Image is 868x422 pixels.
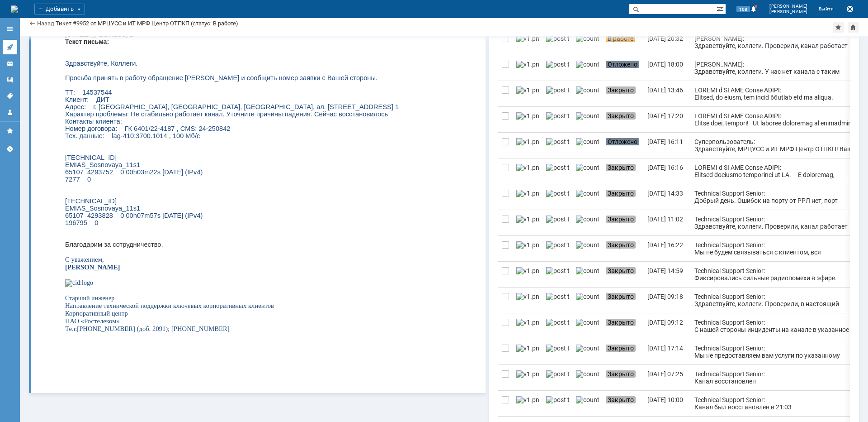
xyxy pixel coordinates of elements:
img: post ticket.png [546,35,569,42]
a: Technical Support Senior: Канал был восстановлен в 21:03 [691,391,862,416]
a: v1.png [513,236,542,261]
img: post ticket.png [546,216,569,223]
img: counter.png [576,267,599,274]
a: Закрыто [602,236,644,261]
a: post ticket.png [542,365,572,390]
a: post ticket.png [542,107,572,132]
div: Technical Support Senior: Здравствуйте, коллеги. Проверили, канал работает штатно, видим маки в о... [694,216,858,237]
span: Закрыто [606,396,636,403]
a: counter.png [572,236,602,261]
a: [DATE] 11:02 [644,210,691,235]
img: counter.png [576,319,599,326]
div: [DATE] 07:25 [647,370,683,378]
a: v1.png [513,210,542,235]
a: post ticket.png [542,29,572,55]
span: Закрыто [606,190,636,197]
a: Закрыто [602,158,644,184]
span: В работе [606,35,635,42]
a: post ticket.png [542,55,572,81]
a: Technical Support Senior: Мы не предоставляем вам услуги по указанному адресу [691,339,862,364]
a: v1.png [513,391,542,416]
span: [PERSON_NAME] [769,4,808,9]
img: v1.png [516,164,539,171]
div: | [54,19,56,26]
span: Расширенный поиск [717,4,726,13]
div: Technical Support Senior: Мы не предоставляем вам услуги по указанному адресу [694,345,858,366]
a: v1.png [513,339,542,364]
a: LOREMI d SI AME Conse ADIPI: Elitsed, do eiusm, tem incid 66utlab etd ma aliqua. 16.48.25.3 Enima... [691,81,862,106]
a: [DATE] 16:11 [644,133,691,158]
div: [DATE] 09:18 [647,293,683,300]
span: Закрыто [606,241,636,249]
div: LOREMI d SI AME Conse ADIPI: Elitsed, do eiusm, tem incid 66utlab etd ma aliqua. 16.48.25.3 Enima... [694,86,858,231]
img: counter.png [576,216,599,223]
a: counter.png [572,29,602,55]
span: Закрыто [606,370,636,378]
a: v1.png [513,262,542,287]
div: [DATE] 16:11 [647,138,683,145]
div: Technical Support Senior: Добрый день. Ошибок на порту от РРЛ нет, порт работает в режиме 100 Мби... [694,190,858,248]
a: Technical Support Senior: Добрый день. Ошибок на порту от РРЛ нет, порт работает в режиме 100 Мби... [691,184,862,210]
img: post ticket.png [546,370,569,378]
a: Закрыто [602,365,644,390]
span: Закрыто [606,164,636,171]
img: v1.png [516,216,539,223]
span: Закрыто [606,86,636,94]
img: counter.png [576,293,599,300]
a: counter.png [572,184,602,210]
a: Закрыто [602,313,644,339]
img: post ticket.png [546,61,569,68]
a: post ticket.png [542,81,572,106]
img: post ticket.png [546,241,569,249]
a: Отложено [602,133,644,158]
a: [DATE] 09:18 [644,288,691,313]
img: counter.png [576,86,599,94]
span: Закрыто [606,293,636,300]
img: v1.png [516,138,539,145]
a: [DATE] 13:46 [644,81,691,106]
a: [DATE] 17:20 [644,107,691,132]
img: counter.png [576,190,599,197]
img: post ticket.png [546,293,569,300]
a: post ticket.png [542,158,572,184]
a: Теги [3,89,17,103]
a: Technical Support Senior: Здравствуйте, коллеги. Проверили, канал работает штатно, видим маки в о... [691,210,862,235]
img: v1.png [516,370,539,378]
div: Technical Support Senior: С нашей стороны инциденты на канале в указанное время не фиксировались. [694,319,858,340]
img: v1.png [516,267,539,274]
img: v1.png [516,86,539,94]
a: Назад [37,20,54,27]
div: Technical Support Senior: Канал восстановлен [694,370,858,385]
a: v1.png [513,184,542,210]
a: post ticket.png [542,133,572,158]
div: Добавить в избранное [833,22,844,33]
a: counter.png [572,210,602,235]
a: counter.png [572,391,602,416]
a: Отложено [602,55,644,81]
a: post ticket.png [542,339,572,364]
a: v1.png [513,29,542,55]
span: Закрыто [606,267,636,274]
a: Закрыто [602,288,644,313]
a: post ticket.png [542,391,572,416]
span: Закрыто [606,345,636,352]
div: Тикет #9952 от МРЦУСС и ИТ МРФ Центр ОТПКП (статус: В работе) [56,20,238,27]
img: post ticket.png [546,138,569,145]
a: post ticket.png [542,288,572,313]
img: v1.png [516,396,539,403]
div: Суперпользователь: Здравствуйте, МРЦУСС и ИТ МРФ Центр ОТПКП! Ваше обращение зарегистрировано в С... [694,138,858,182]
a: post ticket.png [542,210,572,235]
img: counter.png [576,61,599,68]
a: v1.png [513,313,542,339]
img: post ticket.png [546,190,569,197]
a: Закрыто [602,391,644,416]
span: Отложено [606,61,639,68]
a: Technical Support Senior: Мы не будем связываться с клиентом, вся исчерпывающая информация предос... [691,236,862,261]
a: LOREMI d SI AME Conse ADIPI: Elitsed doeiusmo temporinci ut LA. E doloremag, Aliquaen Admini Veni... [691,158,862,184]
span: 108 [736,6,750,12]
button: Сохранить лог [844,4,855,14]
a: counter.png [572,339,602,364]
img: v1.png [516,345,539,352]
img: post ticket.png [546,319,569,326]
a: Активности [3,40,17,54]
